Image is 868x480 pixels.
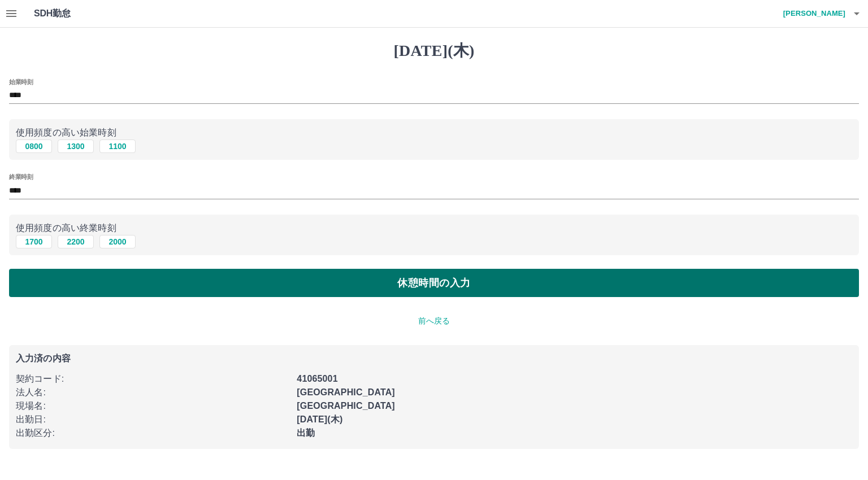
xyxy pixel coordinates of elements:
[297,374,337,383] b: 41065001
[9,315,859,327] p: 前へ戻る
[9,77,33,86] label: 始業時刻
[58,235,94,248] button: 2200
[297,387,395,397] b: [GEOGRAPHIC_DATA]
[16,354,852,363] p: 入力済の内容
[99,139,136,153] button: 1100
[99,235,136,248] button: 2000
[16,413,290,426] p: 出勤日 :
[16,386,290,399] p: 法人名 :
[9,41,859,60] h1: [DATE](木)
[58,139,94,153] button: 1300
[16,426,290,440] p: 出勤区分 :
[16,126,852,139] p: 使用頻度の高い始業時刻
[16,372,290,386] p: 契約コード :
[297,414,342,424] b: [DATE](木)
[297,401,395,411] b: [GEOGRAPHIC_DATA]
[16,235,52,248] button: 1700
[16,139,52,153] button: 0800
[16,221,852,235] p: 使用頻度の高い終業時刻
[297,428,315,438] b: 出勤
[9,173,33,181] label: 終業時刻
[9,269,859,297] button: 休憩時間の入力
[16,399,290,413] p: 現場名 :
